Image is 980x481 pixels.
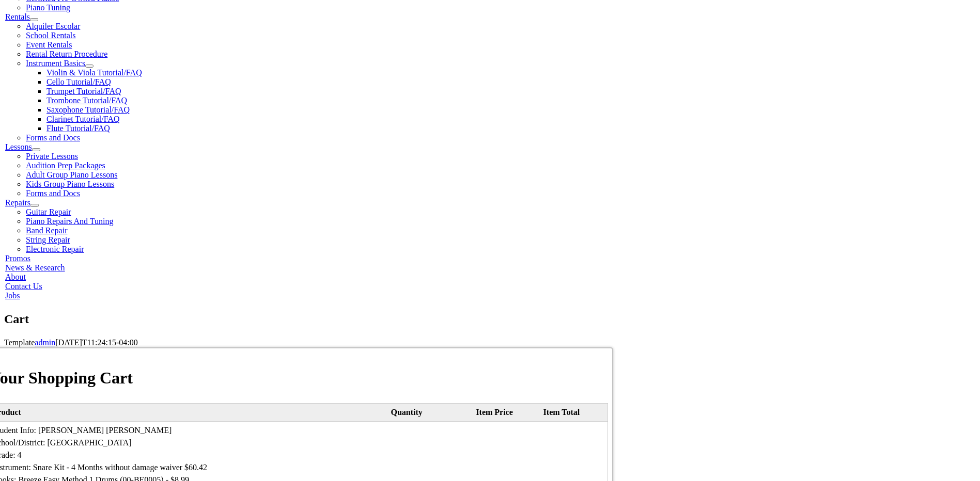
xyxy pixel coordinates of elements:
[473,404,540,422] th: Item Price
[46,115,120,123] a: Clarinet Tutorial/FAQ
[5,254,30,263] a: Promos
[55,338,137,347] span: [DATE]T11:24:15-04:00
[26,22,80,30] a: Alquiler Escolar
[26,207,71,216] a: Guitar Repair
[5,198,30,207] a: Repairs
[32,148,40,151] button: Open submenu of Lessons
[46,87,121,95] a: Trumpet Tutorial/FAQ
[541,404,608,422] th: Item Total
[26,226,67,235] a: Band Repair
[26,161,105,170] a: Audition Prep Packages
[5,282,42,291] a: Contact Us
[26,189,80,198] a: Forms and Docs
[26,59,85,68] a: Instrument Basics
[26,40,72,49] a: Event Rentals
[26,235,70,244] a: String Repair
[5,272,26,281] a: About
[35,338,55,347] a: admin
[30,204,39,207] button: Open submenu of Repairs
[5,142,32,151] a: Lessons
[85,65,94,68] button: Open submenu of Instrument Basics
[46,68,142,77] a: Violin & Viola Tutorial/FAQ
[26,170,117,179] a: Adult Group Piano Lessons
[46,96,127,105] a: Trombone Tutorial/FAQ
[30,18,38,21] button: Open submenu of Rentals
[26,152,78,161] a: Private Lessons
[46,77,111,86] a: Cello Tutorial/FAQ
[26,217,113,226] a: Piano Repairs And Tuning
[5,12,30,21] a: Rentals
[4,338,35,347] span: Template
[26,31,75,40] a: School Rentals
[26,50,107,58] a: Rental Return Procedure
[26,133,80,142] a: Forms and Docs
[388,404,474,422] th: Quantity
[5,291,20,300] a: Jobs
[46,105,130,114] a: Saxophone Tutorial/FAQ
[46,124,110,133] a: Flute Tutorial/FAQ
[5,263,65,272] a: News & Research
[26,3,70,12] a: Piano Tuning
[26,180,114,188] a: Kids Group Piano Lessons
[26,245,84,253] a: Electronic Repair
